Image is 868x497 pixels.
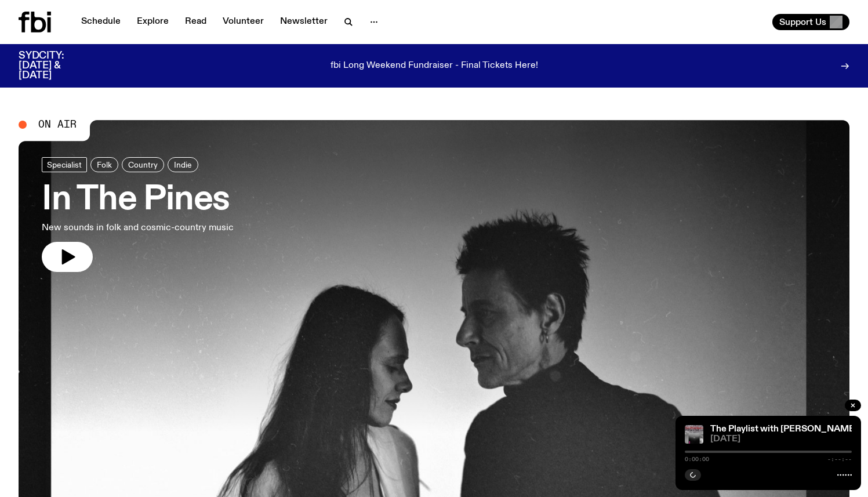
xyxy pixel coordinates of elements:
span: -:--:-- [827,456,852,462]
a: Specialist [42,157,87,172]
span: [DATE] [710,435,852,444]
span: 0:00:00 [685,456,709,462]
span: Specialist [47,161,82,169]
span: Country [128,161,158,169]
a: Read [178,14,213,30]
a: Schedule [74,14,128,30]
span: Indie [174,161,192,169]
a: Folk [90,157,118,172]
h3: SYDCITY: [DATE] & [DATE] [19,51,93,81]
a: Volunteer [216,14,271,30]
a: Newsletter [273,14,335,30]
span: On Air [38,119,77,130]
span: Support Us [779,17,826,27]
a: In The PinesNew sounds in folk and cosmic-country music [42,157,234,272]
h3: In The Pines [42,184,234,216]
a: Country [122,157,164,172]
p: New sounds in folk and cosmic-country music [42,221,234,235]
button: Support Us [772,14,849,30]
span: Folk [97,161,112,169]
a: Indie [168,157,198,172]
p: fbi Long Weekend Fundraiser - Final Tickets Here! [331,61,538,71]
a: Explore [130,14,176,30]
